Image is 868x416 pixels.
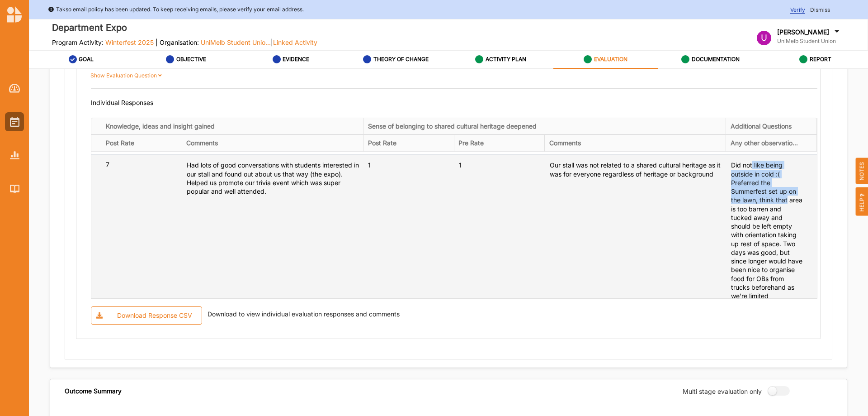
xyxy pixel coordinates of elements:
[731,139,802,147] div: Any other observatio...
[368,161,371,169] span: 1
[5,146,24,165] a: Reports
[204,306,400,325] div: Download to view individual evaluation responses and comments
[65,386,122,396] div: Outcome Summary
[48,5,304,14] div: Takso email policy has been updated. To keep receiving emails, please verify your email address.
[458,139,541,147] div: Pre Rate
[777,28,829,36] label: [PERSON_NAME]
[726,118,817,135] th: Additional Questions
[106,161,109,168] span: 7
[10,117,19,127] img: Activities
[105,38,154,46] span: Winterfest 2025
[731,161,802,318] div: Did not like being outside in cold :( Preferred the Summerfest set up on the lawn, think that are...
[757,31,771,45] div: U
[368,139,451,147] div: Post Rate
[810,6,830,13] span: Dismiss
[91,118,363,135] th: Knowledge, ideas and insight gained
[52,38,317,47] label: Program Activity: | Organisation: |
[7,6,22,23] img: logo
[273,38,317,46] span: Linked Activity
[10,185,19,192] img: Library
[810,56,831,63] label: REPORT
[594,56,627,63] label: EVALUATION
[90,72,165,80] label: Show Evaluation Question
[5,179,24,198] a: Library
[550,161,723,178] div: Our stall was not related to a shared cultural heritage as it was for everyone regardless of heri...
[10,151,19,159] img: Reports
[777,38,841,45] label: UniMelb Student Union
[79,56,94,63] label: GOAL
[283,56,309,63] label: EVIDENCE
[459,161,462,169] span: 1
[9,84,20,93] img: Dashboard
[52,20,317,35] label: Department Expo
[186,139,360,147] div: Comments
[117,311,192,320] div: Download Response CSV
[187,161,360,196] div: Had lots of good conversations with students interested in our stall and found out about us that ...
[363,118,726,135] th: Sense of belonging to shared cultural heritage deepened
[683,387,762,396] label: Multi stage evaluation only
[373,56,429,63] label: THEORY OF CHANGE
[692,56,740,63] label: DOCUMENTATION
[790,6,805,14] span: Verify
[549,139,723,147] div: Comments
[201,38,271,46] span: UniMelb Student Unio...
[5,112,24,131] a: Activities
[5,79,24,98] a: Dashboard
[91,306,202,325] button: Download Response CSV
[176,56,206,63] label: OBJECTIVE
[91,99,817,107] div: Individual Responses
[486,56,526,63] label: ACTIVITY PLAN
[106,139,179,147] div: Post Rate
